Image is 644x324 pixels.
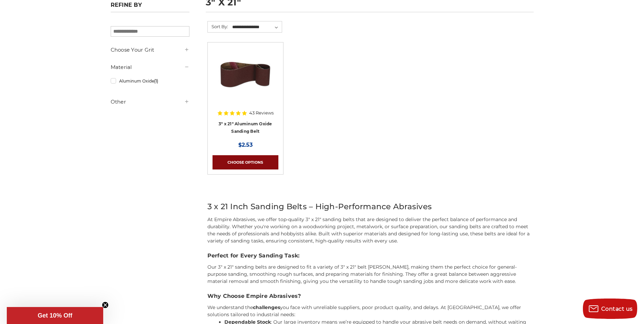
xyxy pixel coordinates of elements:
[213,47,278,113] a: 3" x 21" Aluminum Oxide Sanding Belt
[207,252,534,260] h3: Perfect for Every Sanding Task:
[111,75,189,87] a: Aluminum Oxide
[111,63,189,71] h5: Material
[238,142,253,148] span: $2.53
[207,216,534,245] p: At Empire Abrasives, we offer top-quality 3" x 21" sanding belts that are designed to deliver the...
[111,46,189,54] h5: Choose Your Grit
[207,264,534,285] p: Our 3" x 21" sanding belts are designed to fit a variety of 3" x 21" belt [PERSON_NAME], making t...
[231,22,282,32] select: Sort By:
[207,292,534,300] h3: Why Choose Empire Abrasives?
[7,307,103,324] div: Get 10% OffClose teaser
[207,304,534,318] p: We understand the you face with unreliable suppliers, poor product quality, and delays. At [GEOGR...
[213,155,278,169] a: Choose Options
[218,47,273,102] img: 3" x 21" Aluminum Oxide Sanding Belt
[207,201,534,213] h2: 3 x 21 Inch Sanding Belts – High-Performance Abrasives
[583,299,637,319] button: Contact us
[249,111,274,115] span: 43 Reviews
[253,304,280,310] strong: challenges
[219,121,272,134] a: 3" x 21" Aluminum Oxide Sanding Belt
[208,21,228,32] label: Sort By:
[601,306,633,312] span: Contact us
[111,2,189,12] h5: Refine by
[154,78,158,84] span: (1)
[111,98,189,106] h5: Other
[38,312,72,319] span: Get 10% Off
[102,302,109,308] button: Close teaser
